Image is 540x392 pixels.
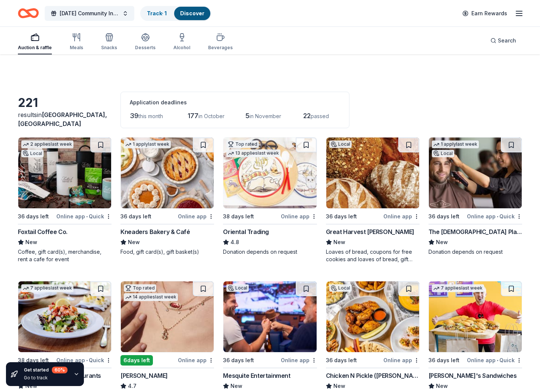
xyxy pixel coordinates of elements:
[467,355,522,365] div: Online app Quick
[326,227,414,236] div: Great Harvest [PERSON_NAME]
[18,248,112,263] div: Coffee, gift card(s), merchandise, rent a cafe for event
[18,356,49,365] div: 38 days left
[140,6,211,21] button: Track· 1Discover
[178,212,214,221] div: Online app
[120,248,214,256] div: Food, gift card(s), gift basket(s)
[208,45,233,51] div: Beverages
[24,375,67,381] div: Go to track
[223,371,290,380] div: Mesquite Entertainment
[18,30,52,54] button: Auction & raffle
[329,284,352,292] div: Local
[147,10,167,16] a: Track· 1
[429,137,522,208] img: Image for The Gents Place
[428,212,459,221] div: 36 days left
[138,113,163,119] span: this month
[208,30,233,54] button: Beverages
[326,137,420,263] a: Image for Great Harvest HendersonLocal36 days leftOnline appGreat Harvest [PERSON_NAME]NewLoaves ...
[429,281,522,352] img: Image for Ike's Sandwiches
[70,45,83,51] div: Meals
[56,355,112,365] div: Online app Quick
[86,214,88,219] span: •
[21,150,44,157] div: Local
[101,30,117,54] button: Snacks
[18,137,111,208] img: Image for Foxtail Coffee Co.
[223,212,254,221] div: 38 days left
[18,227,67,236] div: Foxtail Coffee Co.
[135,30,156,54] button: Desserts
[124,293,178,301] div: 14 applies last week
[428,227,522,236] div: The [DEMOGRAPHIC_DATA] Place
[230,238,239,247] span: 4.8
[198,113,225,119] span: in October
[432,140,479,148] div: 1 apply last week
[120,137,214,256] a: Image for Kneaders Bakery & Café1 applylast week36 days leftOnline appKneaders Bakery & CaféNewFo...
[311,113,329,119] span: passed
[121,137,214,208] img: Image for Kneaders Bakery & Café
[180,10,204,16] a: Discover
[120,355,153,366] div: 6 days left
[498,36,516,45] span: Search
[124,140,171,148] div: 1 apply last week
[124,284,156,292] div: Top rated
[436,238,448,247] span: New
[60,9,119,18] span: [DATE] Community Initiative Silent Auction Event
[188,112,198,120] span: 177
[18,45,52,51] div: Auction & raffle
[303,112,311,120] span: 22
[326,371,420,380] div: Chicken N Pickle ([PERSON_NAME])
[128,382,136,391] span: 4.7
[428,248,522,256] div: Donation depends on request
[329,140,352,148] div: Local
[18,111,107,127] span: in
[432,150,454,157] div: Local
[223,137,316,208] img: Image for Oriental Trading
[226,140,259,148] div: Top rated
[281,355,317,365] div: Online app
[497,357,498,363] span: •
[18,95,112,110] div: 221
[223,248,317,256] div: Donation depends on request
[428,356,459,365] div: 36 days left
[178,355,214,365] div: Online app
[326,356,357,365] div: 36 days left
[56,212,112,221] div: Online app Quick
[128,238,140,247] span: New
[173,45,190,51] div: Alcohol
[21,284,73,292] div: 7 applies last week
[226,284,249,292] div: Local
[18,137,112,263] a: Image for Foxtail Coffee Co.2 applieslast weekLocal36 days leftOnline app•QuickFoxtail Coffee Co....
[333,382,345,391] span: New
[436,382,448,391] span: New
[120,371,168,380] div: [PERSON_NAME]
[326,281,419,352] img: Image for Chicken N Pickle (Henderson)
[120,212,151,221] div: 36 days left
[326,137,419,208] img: Image for Great Harvest Henderson
[458,7,512,20] a: Earn Rewards
[383,212,420,221] div: Online app
[428,371,517,380] div: [PERSON_NAME]'s Sandwiches
[18,111,107,127] span: [GEOGRAPHIC_DATA], [GEOGRAPHIC_DATA]
[226,149,280,157] div: 13 applies last week
[101,45,117,51] div: Snacks
[467,212,522,221] div: Online app Quick
[249,113,281,119] span: in November
[45,6,134,21] button: [DATE] Community Initiative Silent Auction Event
[18,110,112,128] div: results
[25,238,37,247] span: New
[130,112,138,120] span: 39
[130,98,340,107] div: Application deadlines
[21,140,73,148] div: 2 applies last week
[18,212,49,221] div: 36 days left
[497,214,498,219] span: •
[135,45,156,51] div: Desserts
[223,356,254,365] div: 36 days left
[326,248,420,263] div: Loaves of bread, coupons for free cookies and loaves of bread, gift baskets for raffles and auctions
[120,227,190,236] div: Kneaders Bakery & Café
[333,238,345,247] span: New
[18,4,39,22] a: Home
[24,367,67,373] div: Get started
[223,281,316,352] img: Image for Mesquite Entertainment
[230,382,242,391] span: New
[432,284,484,292] div: 7 applies last week
[326,212,357,221] div: 36 days left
